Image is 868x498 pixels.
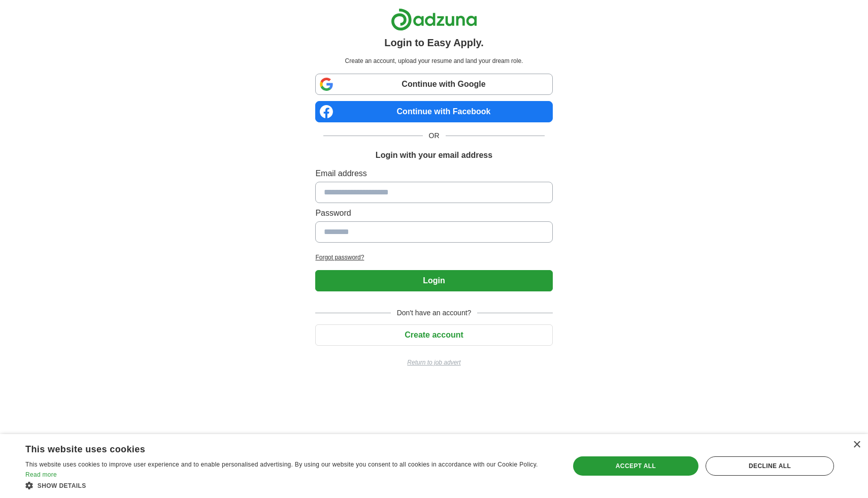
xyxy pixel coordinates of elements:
span: This website uses cookies to improve user experience and to enable personalised advertising. By u... [25,461,538,468]
div: Close [853,441,860,449]
div: Decline all [706,456,834,476]
a: Continue with Facebook [315,101,552,122]
a: Create account [315,330,552,339]
div: This website uses cookies [25,440,528,455]
a: Forgot password? [315,253,552,262]
img: Adzuna logo [391,8,477,31]
button: Login [315,270,552,291]
span: Don't have an account? [391,308,478,318]
button: Create account [315,324,552,346]
a: Read more, opens a new window [25,471,57,478]
div: Accept all [573,456,698,476]
label: Password [315,207,552,219]
span: Show details [38,482,86,489]
a: Continue with Google [315,74,552,95]
h1: Login with your email address [376,149,492,161]
a: Return to job advert [315,358,552,367]
span: OR [423,130,446,141]
label: Email address [315,168,552,180]
div: Show details [25,480,553,490]
p: Create an account, upload your resume and land your dream role. [317,56,550,65]
h1: Login to Easy Apply. [384,35,484,50]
